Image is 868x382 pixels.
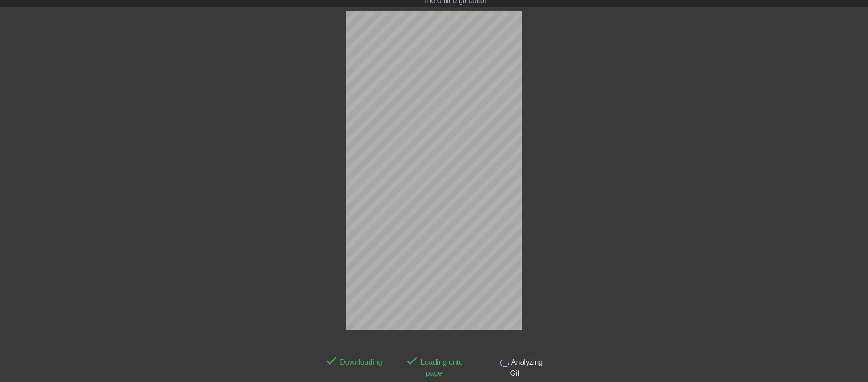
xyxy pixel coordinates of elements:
[405,354,419,367] span: done
[324,354,338,367] span: done
[338,358,382,366] span: Downloading
[509,358,543,377] span: Analyzing Gif
[419,358,463,377] span: Loading onto page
